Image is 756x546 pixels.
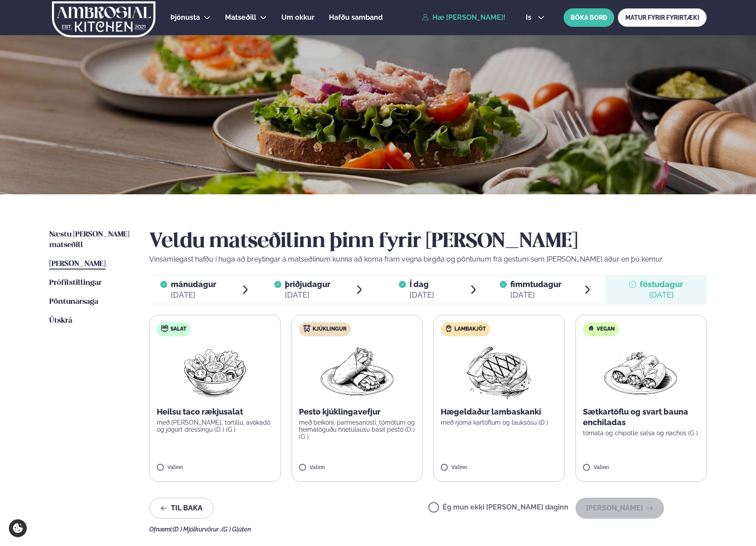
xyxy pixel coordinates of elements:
span: Lambakjöt [454,326,486,333]
img: salad.svg [161,325,168,332]
div: [DATE] [285,290,330,300]
div: Ofnæmi: [149,526,707,533]
img: chicken.svg [303,325,310,332]
div: [DATE] [171,290,216,300]
p: með [PERSON_NAME], tortillu, avókadó og jógúrt dressingu (D ) (G ) [157,419,273,433]
a: Cookie settings [9,519,27,537]
span: Hafðu samband [329,13,383,22]
img: Vegan.svg [587,325,594,332]
img: logo [51,1,156,37]
p: með rjóma kartöflum og lauksósu (D ) [441,419,557,426]
img: Beef-Meat.png [460,343,538,400]
span: fimmtudagur [510,280,561,289]
div: [DATE] [640,290,683,300]
a: Um okkur [281,12,314,23]
p: Sætkartöflu og svart bauna enchiladas [583,407,700,428]
span: Salat [170,326,186,333]
span: Kjúklingur [313,326,347,333]
p: Pesto kjúklingavefjur [299,407,416,417]
p: Vinsamlegast hafðu í huga að breytingar á matseðlinum kunna að koma fram vegna birgða og pöntunum... [149,254,707,265]
a: Hæ [PERSON_NAME]! [422,14,505,22]
p: Heilsu taco rækjusalat [157,407,273,417]
a: [PERSON_NAME] [49,259,106,269]
a: Næstu [PERSON_NAME] matseðill [49,229,132,251]
h2: Veldu matseðilinn þinn fyrir [PERSON_NAME] [149,229,707,254]
p: með beikoni, parmesanosti, tómötum og heimalöguðu hnetulausu basil pestó (D ) (G ) [299,419,416,440]
span: [PERSON_NAME] [49,260,106,268]
a: Hafðu samband [329,12,383,23]
button: is [519,14,552,21]
span: Um okkur [281,13,314,22]
p: tómata og chipotle salsa og nachos (G ) [583,430,700,437]
span: is [526,14,534,21]
a: Prófílstillingar [49,278,102,288]
img: Salad.png [176,343,254,400]
span: Í dag [409,279,434,290]
button: [PERSON_NAME] [575,498,664,519]
span: mánudagur [171,280,216,289]
span: Pöntunarsaga [49,298,98,306]
img: Wraps.png [318,343,396,400]
a: Þjónusta [170,12,200,23]
span: Matseðill [225,13,256,22]
a: MATUR FYRIR FYRIRTÆKI [618,8,707,27]
img: Enchilada.png [602,343,680,400]
img: Lamb.svg [445,325,452,332]
button: BÓKA BORÐ [564,8,614,27]
div: [DATE] [409,290,434,300]
span: (D ) Mjólkurvörur , [173,526,221,533]
span: Prófílstillingar [49,279,102,287]
span: Næstu [PERSON_NAME] matseðill [49,231,129,249]
span: (G ) Glúten [221,526,251,533]
span: Útskrá [49,317,72,324]
div: [DATE] [510,290,561,300]
button: Til baka [149,498,214,519]
a: Matseðill [225,12,256,23]
span: Vegan [597,326,615,333]
p: Hægeldaður lambaskanki [441,407,557,417]
span: þriðjudagur [285,280,330,289]
a: Útskrá [49,316,72,326]
span: föstudagur [640,280,683,289]
a: Pöntunarsaga [49,297,98,307]
span: Þjónusta [170,13,200,22]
